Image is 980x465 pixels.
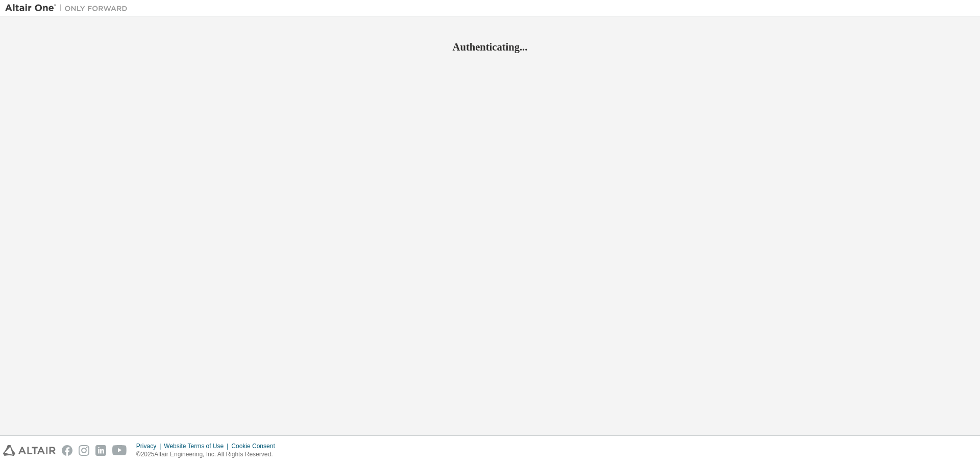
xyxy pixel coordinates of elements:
img: Altair One [5,3,133,13]
h2: Authenticating... [5,40,975,54]
img: linkedin.svg [95,445,106,456]
div: Privacy [136,442,164,450]
img: facebook.svg [62,445,72,456]
div: Cookie Consent [231,442,281,450]
img: altair_logo.svg [3,445,56,456]
img: instagram.svg [79,445,89,456]
img: youtube.svg [112,445,127,456]
div: Website Terms of Use [164,442,231,450]
p: © 2025 Altair Engineering, Inc. All Rights Reserved. [136,450,281,459]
